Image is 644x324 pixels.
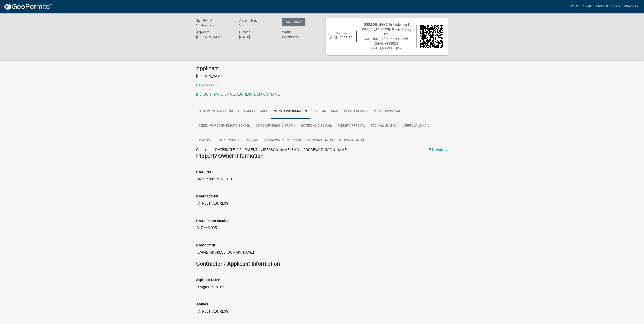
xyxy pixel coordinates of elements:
h4: Applicant [196,65,448,72]
label: Owner Email [196,244,215,247]
span: by [PERSON_NAME][EMAIL_ADDRESS][DOMAIN_NAME] [368,37,408,50]
a: Permit Approval [370,104,404,119]
span: Submitted on [DATE] [365,37,408,50]
a: Internal Notes [337,133,368,147]
h6: $60.00 [239,23,275,27]
p: [PERSON_NAME] [196,74,448,79]
h6: [DATE] [239,35,275,39]
h6: SIGN-2025-50 [196,23,233,27]
label: Owner Phone Number [196,219,229,223]
span: [PERSON_NAME] Orthodontics | [STREET_ADDRESS] | B Sign Group, Inc. [362,23,411,36]
img: QR code [420,25,443,48]
a: Permit Approval [335,119,368,133]
label: Address [196,303,208,306]
span: Number [336,31,347,35]
a: Payment [196,133,216,147]
strong: Property Owner Information [196,153,264,159]
a: More Information Form [253,119,298,133]
a: Permit Information [271,104,310,119]
a: My Dashboard [594,2,622,11]
a: External Notes [305,133,337,147]
a: 8129497446 [196,83,217,87]
a: Approval Email [401,119,432,133]
a: Fee Calculation [368,119,401,133]
strong: Completed [282,35,299,39]
span: Applicant [196,30,210,34]
h6: [PERSON_NAME] [196,35,233,39]
a: Notification Email [298,119,335,133]
a: Admin [581,2,594,11]
label: Owner Address [196,195,219,198]
span: Amount Paid [239,19,258,22]
a: Home [568,2,581,11]
h6: SIGN-2025-50 [330,36,353,40]
a: Notifying Email [310,104,342,119]
a: Sign Permit Application [196,104,242,119]
button: Actions [282,18,305,26]
a: swalsh [622,2,640,11]
strong: Contractor / Applicant Information [196,261,280,267]
a: Needs More Information Email [196,119,253,133]
label: Owner Name [196,170,216,174]
a: Parcel search [242,104,271,119]
span: Status [282,30,292,34]
span: Created [239,30,250,34]
a: [PERSON_NAME][EMAIL_ADDRESS][DOMAIN_NAME] [196,92,281,96]
a: Permit Review [342,104,370,119]
a: Edit Activity [429,147,448,153]
a: Sign Permit Application [216,133,261,147]
span: Completed [DATE][DATE] 2:54 PM EDT by [PERSON_NAME][EMAIL_ADDRESS][DOMAIN_NAME] [196,148,348,152]
a: Approved Permit Email [261,133,305,147]
span: Sign Permit [196,19,213,22]
label: Applicant Name [196,278,220,282]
